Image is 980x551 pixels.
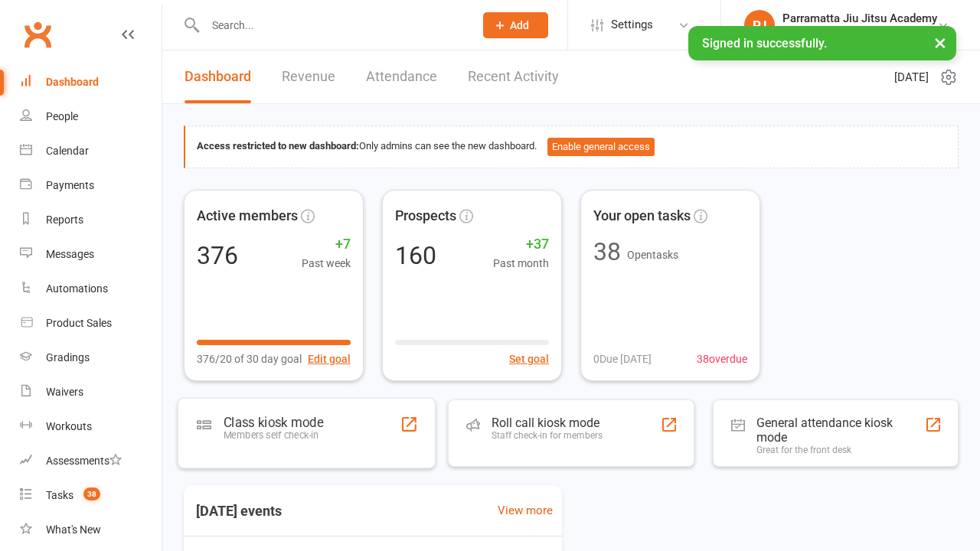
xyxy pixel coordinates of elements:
div: Payments [46,179,94,191]
span: Settings [611,8,653,42]
a: Attendance [366,51,437,103]
span: Past week [302,255,351,272]
span: 38 overdue [697,350,747,367]
a: Workouts [20,409,162,444]
div: Messages [46,248,94,260]
button: Enable general access [547,138,655,156]
strong: Access restricted to new dashboard: [197,140,359,152]
a: Product Sales [20,306,162,341]
a: What's New [20,513,162,547]
a: Automations [20,272,162,306]
a: Payments [20,168,162,203]
a: Tasks 38 [20,478,162,513]
a: Assessments [20,444,162,478]
div: Gradings [46,351,90,364]
div: Great for the front desk [756,445,925,455]
div: Automations [46,282,108,295]
div: What's New [46,523,101,536]
span: 38 [83,487,100,500]
div: Workouts [46,420,92,432]
div: Dashboard [46,76,99,88]
span: Add [510,19,529,31]
span: Your open tasks [593,205,691,227]
div: Only admins can see the new dashboard. [197,138,946,156]
a: Reports [20,203,162,237]
span: Prospects [395,205,456,227]
span: +7 [302,233,351,256]
span: Past month [493,255,549,272]
a: Gradings [20,341,162,375]
input: Search... [201,15,463,36]
button: Add [483,12,548,38]
div: Staff check-in for members [492,430,603,441]
a: Messages [20,237,162,272]
a: Revenue [282,51,335,103]
div: General attendance kiosk mode [756,416,925,445]
span: Open tasks [627,249,678,261]
a: People [20,99,162,134]
button: Set goal [509,350,549,367]
div: Parramatta Jiu Jitsu Academy [782,25,937,39]
a: Clubworx [18,15,57,54]
span: Active members [197,205,298,227]
div: Parramatta Jiu Jitsu Academy [782,11,937,25]
a: Recent Activity [468,51,559,103]
span: 376/20 of 30 day goal [197,350,302,367]
div: People [46,110,78,122]
div: 38 [593,240,621,264]
a: View more [498,501,553,520]
div: Class kiosk mode [224,414,323,429]
button: Edit goal [308,350,351,367]
a: Dashboard [185,51,251,103]
span: Signed in successfully. [702,36,827,51]
div: Product Sales [46,317,112,329]
h3: [DATE] events [184,497,294,525]
div: 376 [197,243,238,268]
div: 160 [395,243,436,268]
a: Dashboard [20,65,162,99]
span: +37 [493,233,549,256]
button: × [926,26,954,59]
a: Calendar [20,134,162,168]
div: Tasks [46,489,73,501]
div: Assessments [46,455,122,467]
span: [DATE] [894,68,929,86]
div: PJ [744,10,775,41]
span: 0 Due [DATE] [593,350,652,367]
div: Roll call kiosk mode [492,416,603,430]
div: Calendar [46,145,89,157]
div: Members self check-in [224,429,323,441]
div: Reports [46,214,83,226]
div: Waivers [46,386,83,398]
a: Waivers [20,375,162,409]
